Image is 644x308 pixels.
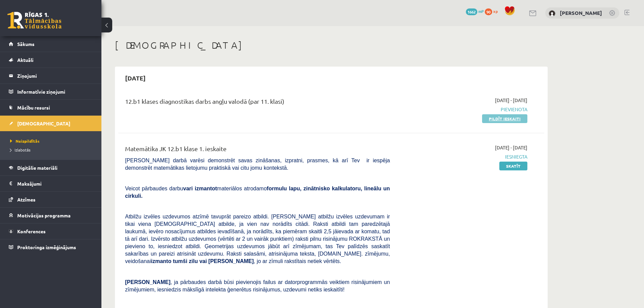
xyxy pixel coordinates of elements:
[9,84,93,99] a: Informatīvie ziņojumi
[9,160,93,175] a: Digitālie materiāli
[17,120,70,126] span: [DEMOGRAPHIC_DATA]
[9,36,93,52] a: Sākums
[17,165,57,171] span: Digitālie materiāli
[125,186,390,199] b: formulu lapu, zinātnisko kalkulatoru, lineālu un cirkuli.
[495,97,527,104] span: [DATE] - [DATE]
[485,8,501,14] a: 90 xp
[9,239,93,255] a: Proktoringa izmēģinājums
[485,8,492,15] span: 90
[125,158,390,171] span: [PERSON_NAME] darbā varēsi demonstrēt savas zināšanas, izpratni, prasmes, kā arī Tev ir iespēja d...
[173,258,254,264] b: tumši zilu vai [PERSON_NAME]
[17,228,46,234] span: Konferences
[9,223,93,239] a: Konferences
[17,68,93,84] legend: Ziņojumi
[17,212,71,218] span: Motivācijas programma
[17,84,93,99] legend: Informatīvie ziņojumi
[10,138,40,144] span: Neizpildītās
[17,196,35,203] span: Atzīmes
[9,208,93,223] a: Motivācijas programma
[151,258,171,264] b: izmanto
[466,8,484,14] a: 1662 mP
[478,8,484,14] span: mP
[499,162,527,170] a: Skatīt
[9,68,93,84] a: Ziņojumi
[466,8,477,15] span: 1662
[495,144,527,151] span: [DATE] - [DATE]
[17,104,50,111] span: Mācību resursi
[125,279,170,285] span: [PERSON_NAME]
[125,144,390,157] div: Matemātika JK 12.b1 klase 1. ieskaite
[9,52,93,68] a: Aktuāli
[125,279,390,292] span: , ja pārbaudes darbā būsi pievienojis failus ar datorprogrammās veiktiem risinājumiem un zīmējumi...
[125,186,390,199] span: Veicot pārbaudes darbu materiālos atrodamo
[9,192,93,207] a: Atzīmes
[17,41,34,47] span: Sākums
[17,176,93,191] legend: Maksājumi
[10,147,30,152] span: Izlabotās
[17,244,76,250] span: Proktoringa izmēģinājums
[560,9,602,16] a: [PERSON_NAME]
[400,153,527,160] span: Iesniegta
[125,214,390,264] span: Atbilžu izvēles uzdevumos atzīmē tavuprāt pareizo atbildi. [PERSON_NAME] atbilžu izvēles uzdevuma...
[7,12,62,29] a: Rīgas 1. Tālmācības vidusskola
[9,116,93,131] a: [DEMOGRAPHIC_DATA]
[9,176,93,191] a: Maksājumi
[400,106,527,113] span: Pievienota
[183,186,217,191] b: vari izmantot
[17,57,33,63] span: Aktuāli
[10,147,95,153] a: Izlabotās
[118,70,152,86] h2: [DATE]
[493,8,498,14] span: xp
[125,97,390,109] div: 12.b1 klases diagnostikas darbs angļu valodā (par 11. klasi)
[549,10,555,17] img: Anžela Aleksandrova
[482,114,527,123] a: Pildīt ieskaiti
[115,40,548,51] h1: [DEMOGRAPHIC_DATA]
[9,100,93,115] a: Mācību resursi
[10,138,95,144] a: Neizpildītās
